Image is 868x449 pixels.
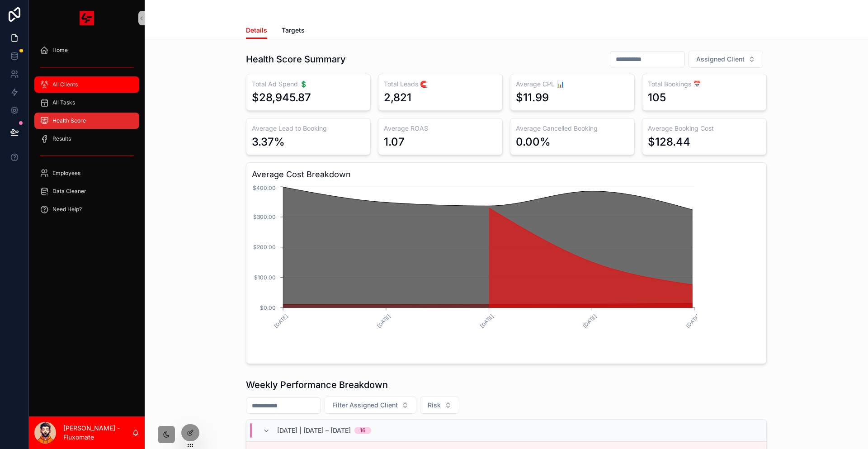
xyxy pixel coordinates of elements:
[360,427,366,434] div: 16
[29,36,145,228] div: scrollable content
[516,135,551,149] div: 0.00%
[696,55,745,64] span: Assigned Client
[273,313,289,329] text: [DATE]
[689,51,763,68] button: Select Button
[252,80,365,89] h3: Total Ad Spend 💲
[34,95,139,111] a: All Tasks
[246,378,388,391] h1: Weekly Performance Breakdown
[246,53,346,66] h1: Health Score Summary
[34,183,139,199] a: Data Cleaner
[52,47,68,54] span: Home
[479,313,495,329] text: [DATE]
[252,168,761,181] h3: Average Cost Breakdown
[252,184,761,358] div: chart
[52,188,86,195] span: Data Cleaner
[332,401,398,410] span: Filter Assigned Client
[516,90,549,105] div: $11.99
[277,426,351,435] span: [DATE] | [DATE] – [DATE]
[684,313,701,329] text: [DATE]
[384,90,411,105] div: 2,821
[282,22,305,40] a: Targets
[384,124,497,133] h3: Average ROAS
[420,397,459,414] button: Select Button
[34,42,139,58] a: Home
[52,99,75,106] span: All Tasks
[325,397,416,414] button: Select Button
[52,170,80,177] span: Employees
[648,90,666,105] div: 105
[376,313,392,329] text: [DATE]
[282,26,305,35] span: Targets
[246,22,267,39] a: Details
[384,80,497,89] h3: Total Leads 🧲
[80,11,94,25] img: App logo
[648,124,761,133] h3: Average Booking Cost
[428,401,441,410] span: Risk
[260,304,276,311] tspan: $0.00
[34,165,139,181] a: Employees
[34,131,139,147] a: Results
[253,184,276,191] tspan: $400.00
[52,81,78,88] span: All Clients
[52,206,82,213] span: Need Help?
[252,90,311,105] div: $28,945.87
[384,135,405,149] div: 1.07
[34,76,139,93] a: All Clients
[582,313,598,329] text: [DATE]
[52,135,71,142] span: Results
[253,244,276,250] tspan: $200.00
[246,26,267,35] span: Details
[34,201,139,217] a: Need Help?
[52,117,86,124] span: Health Score
[648,80,761,89] h3: Total Bookings 📅
[648,135,690,149] div: $128.44
[34,113,139,129] a: Health Score
[516,124,629,133] h3: Average Cancelled Booking
[253,213,276,220] tspan: $300.00
[252,124,365,133] h3: Average Lead to Booking
[254,274,276,281] tspan: $100.00
[516,80,629,89] h3: Average CPL 📊
[252,135,285,149] div: 3.37%
[63,424,132,442] p: [PERSON_NAME] - Fluxomate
